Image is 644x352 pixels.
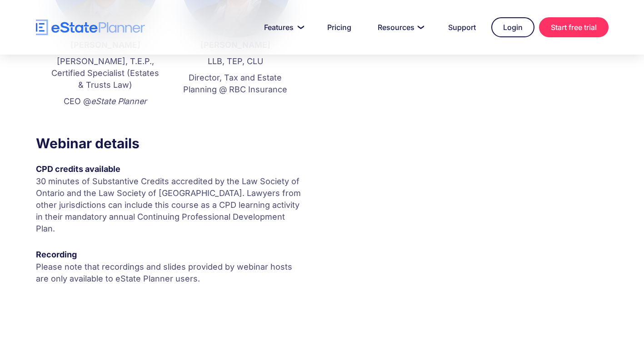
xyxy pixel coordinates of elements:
[491,17,534,37] a: Login
[50,112,161,124] p: ‍
[539,17,609,37] a: Start free trial
[36,289,305,301] p: ‍
[36,261,305,285] p: Please note that recordings and slides provided by webinar hosts are only available to eState Pla...
[180,55,291,67] p: LLB, TEP, CLU
[437,18,487,36] a: Support
[50,55,161,91] p: [PERSON_NAME], T.E.P., Certified Specialist (Estates & Trusts Law)
[36,20,145,35] a: home
[367,18,433,36] a: Resources
[50,96,161,107] p: CEO @
[36,248,305,261] div: Recording
[36,164,120,174] strong: CPD credits available
[180,72,291,96] p: Director, Tax and Estate Planning @ RBC Insurance
[135,38,178,45] span: Phone number
[91,96,147,106] em: eState Planner
[253,18,312,36] a: Features
[36,133,305,154] h3: Webinar details
[180,100,291,112] p: ‍
[36,176,305,235] p: 30 minutes of Substantive Credits accredited by the Law Society of Ontario and the Law Society of...
[316,18,362,36] a: Pricing
[135,75,253,83] span: Number of [PERSON_NAME] per month
[135,0,167,8] span: Last Name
